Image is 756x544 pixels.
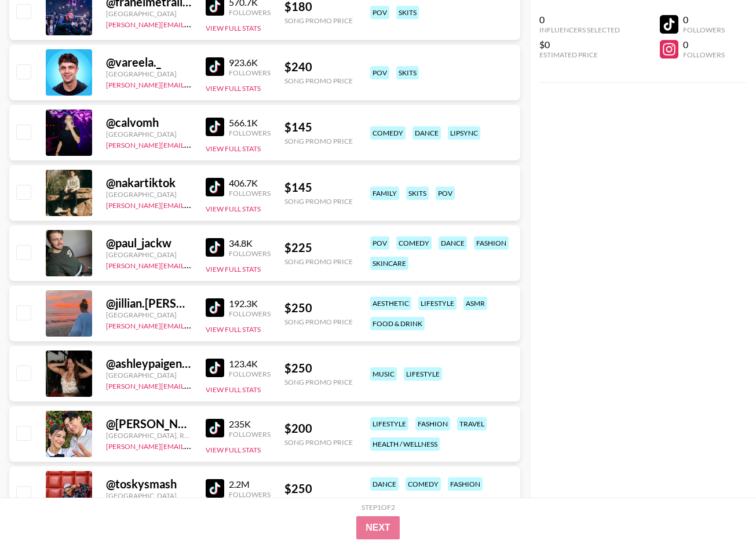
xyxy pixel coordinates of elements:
img: TikTok [206,118,224,136]
div: [GEOGRAPHIC_DATA] [106,70,192,78]
div: lipsync [448,126,480,140]
a: [PERSON_NAME][EMAIL_ADDRESS][DOMAIN_NAME] [106,379,277,390]
div: Song Promo Price [284,16,353,25]
div: Song Promo Price [284,378,353,386]
div: health / wellness [370,437,440,451]
div: Followers [229,8,271,17]
div: 566.1K [229,117,271,129]
div: 192.3K [229,298,271,309]
div: Followers [229,309,271,318]
div: @ [PERSON_NAME].and.[PERSON_NAME] [106,417,192,431]
div: pov [370,236,389,250]
div: 34.8K [229,238,271,249]
div: @ calvomh [106,115,192,130]
div: skincare [370,257,408,270]
div: comedy [370,126,406,140]
div: pov [370,6,389,19]
div: Step 1 of 2 [361,503,395,512]
div: Followers [229,430,271,439]
button: View Full Stats [206,84,261,93]
img: TikTok [206,178,224,196]
div: Song Promo Price [284,137,353,145]
div: Followers [229,249,271,258]
div: fashion [448,477,483,491]
div: $ 250 [284,481,353,496]
div: comedy [406,477,441,491]
div: [GEOGRAPHIC_DATA] [106,311,192,319]
img: TikTok [206,359,224,377]
div: @ ashleypaigenicholson [106,356,192,371]
div: Followers [229,189,271,198]
div: @ toskysmash [106,477,192,491]
div: Followers [683,25,725,34]
button: View Full Stats [206,325,261,334]
div: asmr [463,297,487,310]
div: $ 225 [284,240,353,255]
button: View Full Stats [206,24,261,32]
div: $0 [539,39,620,50]
div: @ vareela._ [106,55,192,70]
img: TikTok [206,57,224,76]
iframe: Drift Widget Chat Controller [698,486,742,530]
div: dance [412,126,441,140]
div: skits [396,6,419,19]
div: $ 240 [284,60,353,74]
div: 0 [539,14,620,25]
button: View Full Stats [206,265,261,273]
div: skits [396,66,419,79]
div: [GEOGRAPHIC_DATA] [106,491,192,500]
div: [GEOGRAPHIC_DATA], Republic of [106,431,192,440]
a: [PERSON_NAME][EMAIL_ADDRESS][PERSON_NAME][DOMAIN_NAME] [106,199,333,210]
div: Song Promo Price [284,317,353,326]
div: Song Promo Price [284,257,353,266]
div: pov [370,66,389,79]
div: [GEOGRAPHIC_DATA] [106,190,192,199]
div: Influencers Selected [539,25,620,34]
a: [PERSON_NAME][EMAIL_ADDRESS][PERSON_NAME][DOMAIN_NAME] [106,440,333,451]
div: @ paul_jackw [106,236,192,250]
a: [PERSON_NAME][EMAIL_ADDRESS][PERSON_NAME][DOMAIN_NAME] [106,18,333,29]
div: lifestyle [404,367,442,381]
button: View Full Stats [206,205,261,213]
div: Song Promo Price [284,76,353,85]
button: Next [356,516,400,539]
a: [PERSON_NAME][EMAIL_ADDRESS][DOMAIN_NAME] [106,259,277,270]
img: TikTok [206,419,224,437]
div: family [370,187,399,200]
a: [PERSON_NAME][EMAIL_ADDRESS][PERSON_NAME][DOMAIN_NAME] [106,138,333,149]
div: Estimated Price [539,50,620,59]
div: fashion [415,417,450,430]
div: $ 200 [284,421,353,436]
div: 406.7K [229,177,271,189]
div: food & drink [370,317,425,330]
div: Followers [229,68,271,77]
div: $ 250 [284,301,353,315]
div: fashion [474,236,509,250]
div: 0 [683,39,725,50]
div: 0 [683,14,725,25]
button: View Full Stats [206,144,261,153]
div: [GEOGRAPHIC_DATA] [106,130,192,138]
div: 123.4K [229,358,271,370]
div: pov [436,187,455,200]
div: lifestyle [418,297,456,310]
div: aesthetic [370,297,411,310]
div: $ 250 [284,361,353,375]
div: 2.2M [229,479,271,490]
img: TikTok [206,298,224,317]
div: Followers [229,490,271,499]
div: 923.6K [229,57,271,68]
div: travel [457,417,487,430]
img: TikTok [206,479,224,498]
div: @ jillian.[PERSON_NAME] [106,296,192,311]
div: dance [370,477,399,491]
div: Followers [229,370,271,378]
div: Song Promo Price [284,438,353,447]
div: Followers [683,50,725,59]
div: music [370,367,397,381]
div: 235K [229,418,271,430]
div: [GEOGRAPHIC_DATA] [106,250,192,259]
a: [PERSON_NAME][EMAIL_ADDRESS][PERSON_NAME][DOMAIN_NAME] [106,319,333,330]
button: View Full Stats [206,385,261,394]
div: [GEOGRAPHIC_DATA] [106,9,192,18]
